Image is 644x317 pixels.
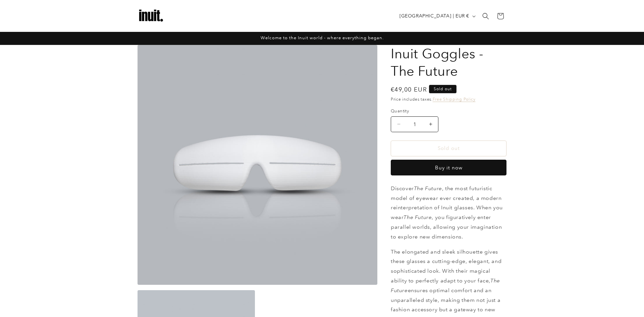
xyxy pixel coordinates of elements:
span: €49,00 EUR [391,85,427,94]
button: Buy it now [391,160,506,175]
summary: Search [478,9,493,23]
p: Discover , the most futuristic model of eyewear ever created, a modern reinterpretation of Inuit ... [391,184,506,242]
a: Free Shipping Policy [433,97,476,102]
em: The Future [404,214,432,220]
span: [GEOGRAPHIC_DATA] | EUR € [399,12,469,19]
img: Inuit Logo [138,3,164,30]
em: The Future [414,185,442,192]
div: Announcement [138,32,506,45]
button: [GEOGRAPHIC_DATA] | EUR € [395,10,478,22]
button: Sold out [391,141,506,156]
div: Price includes taxes. [391,96,506,103]
label: Quantity [391,108,506,114]
span: Welcome to the Inuit world - where everything began. [261,35,384,40]
em: The Future [391,277,500,294]
span: Sold out [429,85,457,93]
h1: Inuit Goggles - The Future [391,45,506,80]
